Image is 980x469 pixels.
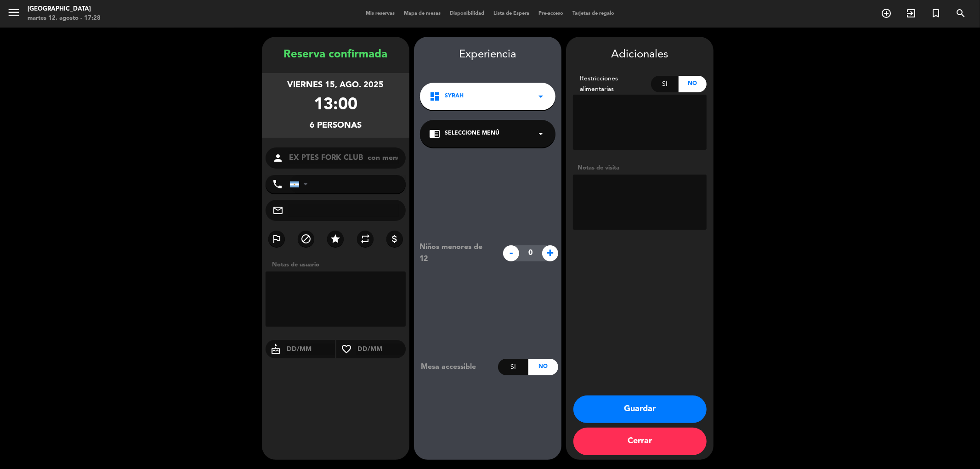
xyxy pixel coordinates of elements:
[679,76,707,92] div: No
[267,260,409,270] div: Notas de usuario
[7,6,21,23] button: menu
[534,11,568,16] span: Pre-acceso
[429,91,440,102] i: dashboard
[288,79,384,92] div: viernes 15, ago. 2025
[445,11,489,16] span: Disponibilidad
[271,233,282,244] i: outlined_flag
[573,46,707,64] div: Adicionales
[300,233,312,244] i: block
[535,91,546,102] i: arrow_drop_down
[489,11,534,16] span: Lista de Espera
[542,245,558,261] span: +
[414,46,561,64] div: Experiencia
[272,179,283,190] i: phone
[573,396,707,423] button: Guardar
[429,128,440,139] i: chrome_reader_mode
[360,233,371,244] i: repeat
[906,8,917,19] i: exit_to_app
[498,359,528,375] div: Si
[414,361,498,373] div: Mesa accessible
[290,175,311,193] div: Argentina: +54
[389,233,400,244] i: attach_money
[272,153,283,164] i: person
[286,344,335,355] input: DD/MM
[528,359,558,375] div: No
[28,5,101,14] div: [GEOGRAPHIC_DATA]
[930,8,941,19] i: turned_in_not
[413,241,498,265] div: Niños menores de 12
[568,11,619,16] span: Tarjetas de regalo
[573,428,707,455] button: Cerrar
[573,163,707,173] div: Notas de visita
[272,205,283,216] i: mail_outline
[336,344,357,355] i: favorite_border
[445,92,464,101] span: SYRAH
[330,233,341,244] i: star
[881,8,892,19] i: add_circle_outline
[399,11,445,16] span: Mapa de mesas
[310,119,362,132] div: 6 personas
[955,8,966,19] i: search
[314,92,357,119] div: 13:00
[445,129,499,138] span: Seleccione Menú
[503,245,519,261] span: -
[7,6,21,19] i: menu
[361,11,399,16] span: Mis reservas
[266,344,286,355] i: cake
[357,344,406,355] input: DD/MM
[573,73,651,95] div: Restricciones alimentarias
[28,14,101,23] div: martes 12. agosto - 17:28
[262,46,409,64] div: Reserva confirmada
[535,128,546,139] i: arrow_drop_down
[651,76,679,92] div: Si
